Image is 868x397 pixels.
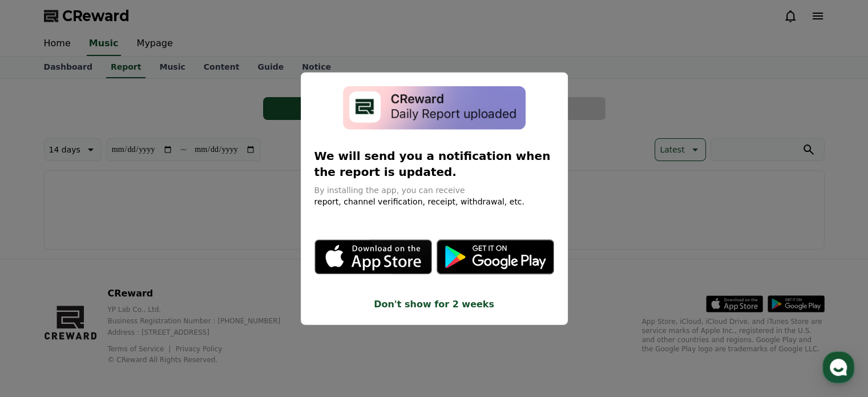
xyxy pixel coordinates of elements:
span: Messages [95,320,128,329]
span: Settings [169,319,197,328]
span: Home [29,319,49,328]
img: app-install-modal [343,86,526,130]
a: Home [3,302,75,331]
a: Settings [147,302,219,331]
p: By installing the app, you can receive [314,185,554,196]
p: We will send you a notification when the report is updated. [314,148,554,180]
button: Don't show for 2 weeks [314,298,554,311]
div: modal [301,72,568,325]
a: Messages [75,302,147,331]
p: report, channel verification, receipt, withdrawal, etc. [314,196,554,207]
